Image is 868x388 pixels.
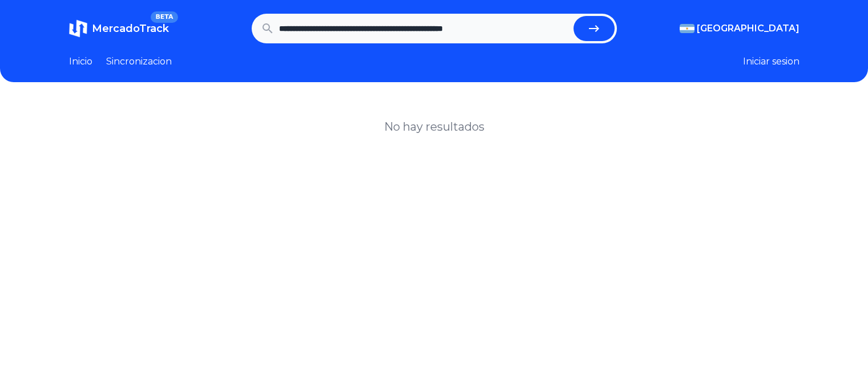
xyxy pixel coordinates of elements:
[69,19,87,38] img: MercadoTrack
[106,55,172,68] a: Sincronizacion
[697,22,800,35] span: [GEOGRAPHIC_DATA]
[384,119,485,135] h1: No hay resultados
[680,22,800,35] button: [GEOGRAPHIC_DATA]
[680,24,695,33] img: Argentina
[743,55,800,68] button: Iniciar sesion
[151,11,177,23] span: BETA
[69,55,92,68] a: Inicio
[69,19,169,38] a: MercadoTrackBETA
[92,22,169,35] span: MercadoTrack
